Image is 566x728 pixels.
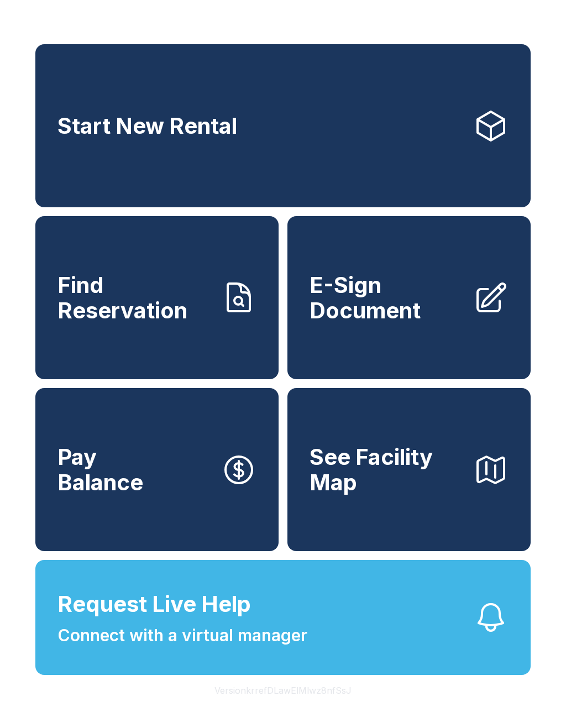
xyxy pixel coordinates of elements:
[35,44,531,207] a: Start New Rental
[35,560,531,675] button: Request Live HelpConnect with a virtual manager
[57,588,251,621] span: Request Live Help
[57,113,237,139] span: Start New Rental
[35,388,279,551] button: PayBalance
[35,216,279,379] a: Find Reservation
[206,675,360,706] button: VersionkrrefDLawElMlwz8nfSsJ
[310,273,464,323] span: E-Sign Document
[57,273,212,323] span: Find Reservation
[310,444,464,495] span: See Facility Map
[287,388,531,551] button: See Facility Map
[57,623,307,648] span: Connect with a virtual manager
[287,216,531,379] a: E-Sign Document
[57,444,143,495] span: Pay Balance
